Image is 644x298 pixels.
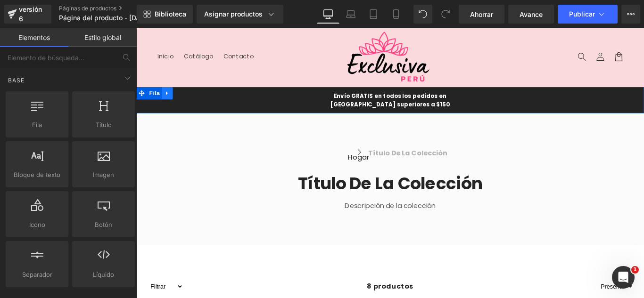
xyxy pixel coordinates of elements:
[59,14,180,22] font: Página del producto - [DATE] 08:26:18
[95,221,112,228] font: Botón
[29,66,41,80] a: Expandir / Contraer
[54,27,87,36] font: Catálogo
[436,5,455,24] button: Rehacer
[8,77,25,84] font: Base
[413,5,432,24] button: Deshacer
[32,121,42,129] font: Fila
[96,121,112,129] font: Título
[59,5,116,12] font: Páginas de productos
[238,139,263,150] font: Hogar
[59,5,167,12] a: Páginas de productos
[98,27,132,36] font: Contacto
[29,221,45,228] font: Icono
[18,22,48,41] a: Inicio
[182,161,389,187] font: Título de la colección
[204,10,263,18] font: Asignar productos
[24,27,42,36] font: Inicio
[470,10,493,18] font: Ahorrar
[93,271,114,278] font: Líquido
[14,171,60,178] font: Bloque de texto
[48,22,92,41] a: Catálogo
[4,5,51,24] a: versión 6
[558,5,618,24] button: Publicar
[234,194,337,205] font: Descripción de la colección
[261,135,350,145] font: Título de la colección
[155,10,186,18] font: Biblioteca
[339,5,362,24] a: Computadora portátil
[490,22,511,42] summary: Búsqueda
[84,33,121,41] font: Estilo global
[19,5,42,23] font: versión 6
[508,5,554,24] a: Avance
[633,266,637,273] font: 1
[22,271,52,278] font: Separador
[18,33,50,41] font: Elementos
[520,10,543,18] font: Avance
[317,5,339,24] a: De oficina
[218,72,352,90] font: Envío GRATIS en todos los pedidos en [GEOGRAPHIC_DATA] superiores a $150
[137,5,193,24] a: Nueva Biblioteca
[612,266,635,289] iframe: Chat en vivo de Intercom
[93,171,114,178] font: Imagen
[15,69,26,77] font: Fila
[236,4,330,60] img: Exclusiva Perú
[621,5,640,24] button: Más
[569,10,595,18] font: Publicar
[221,133,280,156] a: Hogar
[385,5,407,24] a: Móvil
[362,5,385,24] a: Tableta
[92,22,138,41] a: Contacto
[259,284,312,295] font: 8 productos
